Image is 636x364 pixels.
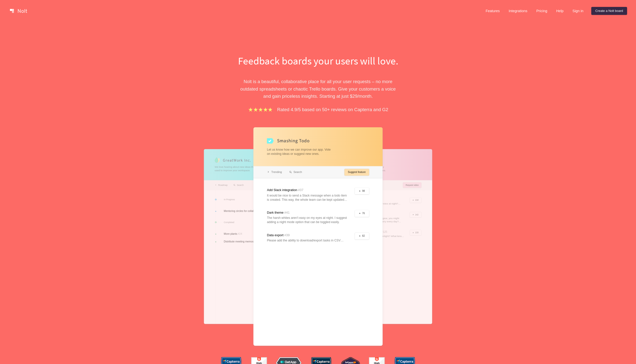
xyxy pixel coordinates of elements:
a: Help [552,7,568,15]
h1: Feedback boards your users will love. [232,54,404,68]
a: Integrations [505,7,531,15]
img: stars.b067e34983.png [248,107,273,112]
a: Pricing [532,7,551,15]
p: Rated 4.9/5 based on 50+ reviews on Capterra and G2 [277,106,388,113]
a: Sign in [568,7,587,15]
p: Nolt is a beautiful, collaborative place for all your user requests – no more outdated spreadshee... [232,78,404,100]
a: Create a Nolt board [591,7,627,15]
a: Features [482,7,504,15]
